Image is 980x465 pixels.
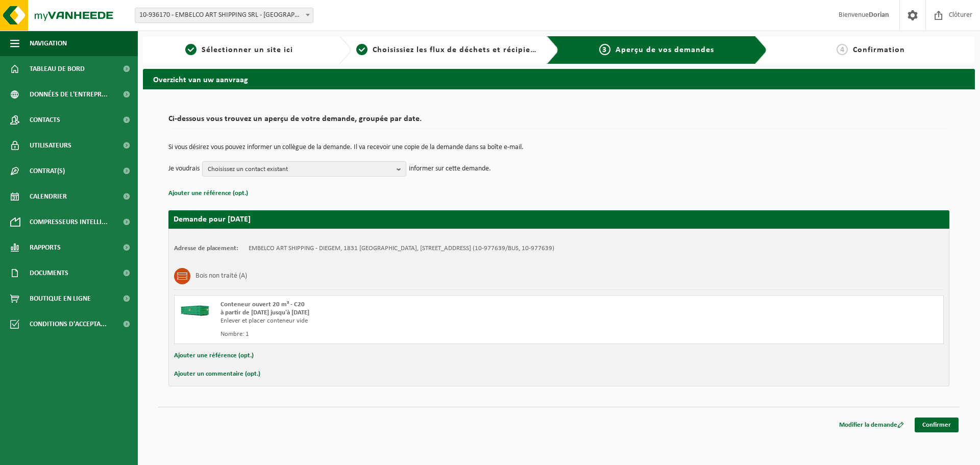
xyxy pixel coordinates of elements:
span: Aperçu de vos demandes [616,46,714,54]
div: Enlever et placer conteneur vide [220,317,600,325]
span: Boutique en ligne [30,286,91,311]
span: 10-936170 - EMBELCO ART SHIPPING SRL - ETTERBEEK [135,8,313,22]
span: Utilisateurs [30,133,71,158]
button: Ajouter une référence (opt.) [168,187,248,200]
button: Ajouter un commentaire (opt.) [174,368,260,381]
span: Calendrier [30,184,67,209]
span: Rapports [30,235,61,260]
span: 1 [185,44,197,55]
td: EMBELCO ART SHIPPING - DIEGEM, 1831 [GEOGRAPHIC_DATA], [STREET_ADDRESS] (10-977639/BUS, 10-977639) [249,244,554,253]
span: Sélectionner un site ici [202,46,293,54]
span: 2 [356,44,367,55]
span: Compresseurs intelli... [30,209,108,235]
h2: Ci-dessous vous trouvez un aperçu de votre demande, groupée par date. [168,115,949,129]
span: 10-936170 - EMBELCO ART SHIPPING SRL - ETTERBEEK [135,8,313,23]
span: Choisissiez les flux de déchets et récipients [373,46,543,54]
span: 3 [599,44,610,55]
span: 4 [837,44,848,55]
strong: Dorian [869,11,889,19]
span: Contrat(s) [30,158,65,184]
strong: à partir de [DATE] jusqu'à [DATE] [220,309,309,316]
img: HK-XC-20-GN-00.png [180,301,210,316]
span: Choisissez un contact existant [208,162,393,177]
p: Si vous désirez vous pouvez informer un collègue de la demande. Il va recevoir une copie de la de... [168,144,949,151]
a: Modifier la demande [831,418,912,432]
a: 1Sélectionner un site ici [148,44,331,56]
h3: Bois non traité (A) [195,268,247,284]
span: Navigation [30,31,67,56]
strong: Adresse de placement: [174,245,238,252]
div: Nombre: 1 [220,330,600,338]
button: Ajouter une référence (opt.) [174,349,254,362]
strong: Demande pour [DATE] [174,215,251,224]
span: Confirmation [853,46,905,54]
span: Contacts [30,107,60,133]
p: Je voudrais [168,161,200,177]
span: Tableau de bord [30,56,85,82]
h2: Overzicht van uw aanvraag [143,69,975,89]
span: Conditions d'accepta... [30,311,107,337]
button: Choisissez un contact existant [202,161,406,177]
p: informer sur cette demande. [409,161,491,177]
span: Conteneur ouvert 20 m³ - C20 [220,301,305,308]
span: Documents [30,260,68,286]
a: 2Choisissiez les flux de déchets et récipients [356,44,539,56]
a: Confirmer [915,418,959,432]
span: Données de l'entrepr... [30,82,108,107]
